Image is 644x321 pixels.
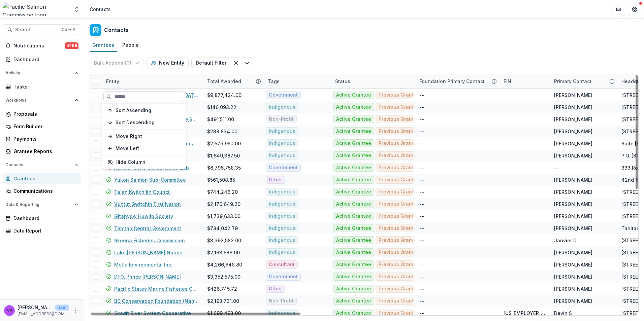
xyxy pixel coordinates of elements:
[336,104,371,110] span: Active Grantee
[114,188,171,195] a: Ta'an Kwäch’än Council
[628,3,641,16] button: Get Help
[554,261,592,268] div: [PERSON_NAME]
[379,92,420,98] span: Previous Grantee
[269,262,295,267] span: Consultant
[203,78,245,85] div: Total Awarded
[203,74,264,88] div: Total Awarded
[379,250,420,255] span: Previous Grantee
[3,3,69,16] img: Pacific Salmon Commission logo
[379,238,420,243] span: Previous Grantee
[554,201,592,208] div: [PERSON_NAME]
[379,262,420,267] span: Previous Grantee
[116,120,155,126] span: Sort Descending
[379,116,420,122] span: Previous Grantee
[419,152,424,159] div: --
[3,199,81,210] button: Open Data & Reporting
[269,177,282,183] span: Other
[207,176,235,183] div: $561,508.85
[55,305,69,311] p: User
[3,24,81,35] button: Search...
[3,95,81,106] button: Open Workflows
[13,123,76,130] div: Form Builder
[15,27,58,33] span: Search...
[114,273,181,280] a: DFO, Prince [PERSON_NAME]
[207,249,240,256] div: $2,163,586.00
[269,250,295,255] span: Indigenous
[114,201,181,208] a: Vuntut Gwitchin First Nation
[114,213,173,220] a: Gitanyow Huwilp Society
[269,298,294,304] span: Non-Profit
[336,213,371,219] span: Active Grantee
[87,4,114,14] nav: breadcrumb
[120,39,141,52] a: People
[419,116,424,123] div: --
[102,74,203,88] div: Entity
[5,71,72,75] span: Activity
[336,310,371,316] span: Active Grantee
[419,176,424,183] div: --
[90,6,111,13] div: Contacts
[379,286,420,292] span: Previous Grantee
[379,310,420,316] span: Previous Grantee
[269,129,295,134] span: Indigenous
[3,54,81,65] a: Dashboard
[336,165,371,171] span: Active Grantee
[103,105,184,116] button: Sort Ascending
[554,164,559,171] div: --
[336,153,371,158] span: Active Grantee
[554,310,572,317] div: Devin S
[3,225,81,236] a: Data Report
[419,237,424,244] div: --
[114,310,191,317] a: Skagit River System Cooperative
[147,58,189,68] button: New Entity
[379,189,420,195] span: Previous Grantee
[336,225,371,231] span: Active Grantee
[207,164,241,171] div: $6,796,758.35
[269,213,295,219] span: Indigenous
[336,116,371,122] span: Active Grantee
[207,261,242,268] div: $4,266,648.80
[415,74,500,88] div: Foundation Primary Contact
[18,311,69,317] p: [EMAIL_ADDRESS][DOMAIN_NAME]
[3,133,81,144] a: Payments
[207,140,241,147] div: $2,579,950.00
[500,78,515,85] div: EIN
[419,201,424,208] div: --
[269,92,298,98] span: Government
[207,188,238,195] div: $744,246.20
[207,225,238,232] div: $784,042.79
[336,129,371,134] span: Active Grantee
[207,116,234,123] div: $491,511.00
[415,78,489,85] div: Foundation Primary Contact
[336,141,371,146] span: Active Grantee
[331,74,415,88] div: Status
[5,202,72,207] span: Data & Reporting
[419,164,424,171] div: --
[331,78,354,85] div: Status
[379,104,420,110] span: Previous Grantee
[103,131,184,142] button: Move Right
[419,104,424,111] div: --
[3,146,81,157] a: Grantee Reports
[3,68,81,78] button: Open Activity
[207,128,237,135] div: $238,834.00
[13,175,76,182] div: Grantees
[269,104,295,110] span: Indigenous
[554,273,592,280] div: [PERSON_NAME]
[207,310,241,317] div: $1,699,493.00
[336,298,371,304] span: Active Grantee
[90,58,144,68] button: Bulk Actions (0)
[550,74,617,88] div: Primary Contact
[13,110,76,117] div: Proposals
[554,152,592,159] div: [PERSON_NAME]
[504,310,546,317] div: [US_EMPLOYER_IDENTIFICATION_NUMBER]
[379,165,420,171] span: Previous Grantee
[554,140,592,147] div: [PERSON_NAME]
[554,225,592,232] div: [PERSON_NAME]
[207,201,240,208] div: $2,170,649.20
[419,273,424,280] div: --
[104,27,129,33] h2: Contacts
[419,310,424,317] div: --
